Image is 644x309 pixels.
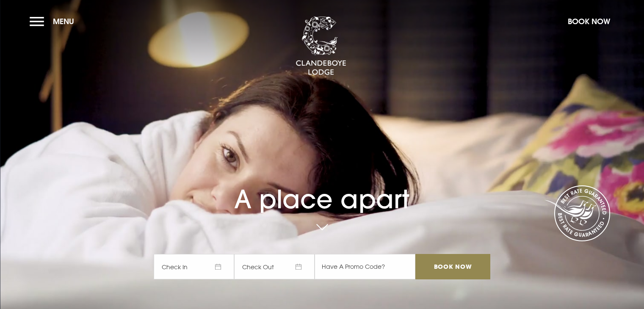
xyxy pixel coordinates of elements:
[315,254,415,279] input: Have A Promo Code?
[296,17,346,76] img: Clandeboye Lodge
[53,17,74,26] span: Menu
[30,12,78,30] button: Menu
[415,254,490,279] input: Book Now
[234,254,315,279] span: Check Out
[154,165,490,214] h1: A place apart
[564,12,614,30] button: Book Now
[154,254,234,279] span: Check In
